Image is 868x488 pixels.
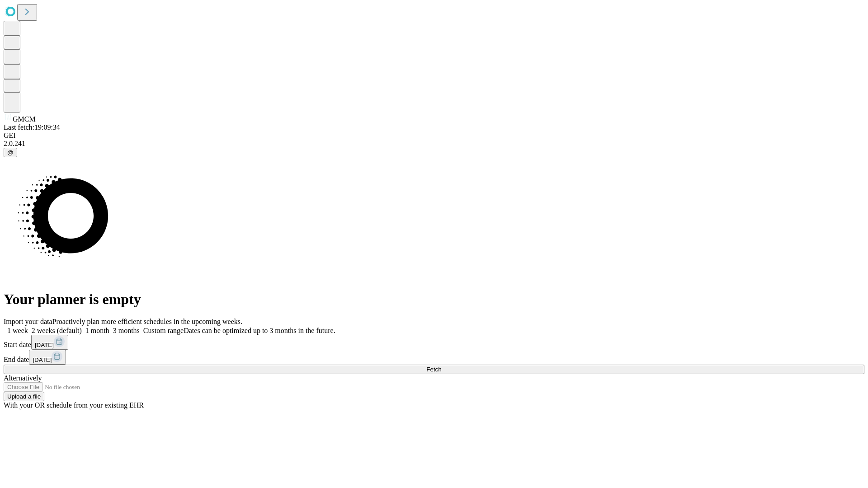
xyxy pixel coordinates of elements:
[7,327,28,334] span: 1 week
[4,365,864,374] button: Fetch
[143,327,184,334] span: Custom range
[4,140,864,148] div: 2.0.241
[184,327,335,334] span: Dates can be optimized up to 3 months in the future.
[113,327,140,334] span: 3 months
[426,366,441,373] span: Fetch
[33,357,52,363] span: [DATE]
[7,149,14,156] span: @
[4,392,44,401] button: Upload a file
[4,148,17,157] button: @
[32,327,82,334] span: 2 weeks (default)
[13,115,36,123] span: GMCM
[52,318,242,325] span: Proactively plan more efficient schedules in the upcoming weeks.
[29,350,66,365] button: [DATE]
[4,335,864,350] div: Start date
[4,374,42,382] span: Alternatively
[31,335,68,350] button: [DATE]
[35,342,54,348] span: [DATE]
[4,291,864,308] h1: Your planner is empty
[4,350,864,365] div: End date
[85,327,109,334] span: 1 month
[4,123,60,131] span: Last fetch: 19:09:34
[4,318,52,325] span: Import your data
[4,131,864,140] div: GEI
[4,401,144,409] span: With your OR schedule from your existing EHR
